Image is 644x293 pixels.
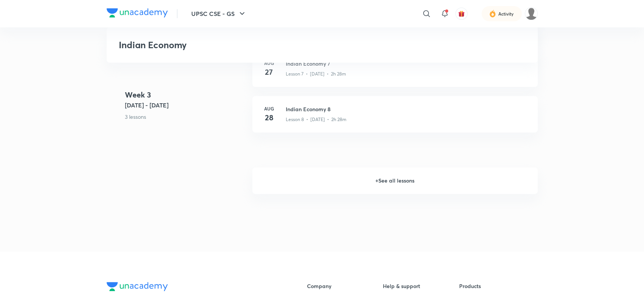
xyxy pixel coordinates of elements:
h3: Indian Economy 8 [286,105,529,113]
h4: 27 [261,66,277,78]
img: Company Logo [107,282,168,291]
h6: Products [459,282,535,290]
h4: 28 [261,112,277,123]
h6: + See all lessons [252,167,538,194]
img: Company Logo [107,8,168,17]
p: 3 lessons [125,113,246,121]
button: UPSC CSE - GS [187,6,251,21]
h6: Aug [261,60,277,66]
h4: Week 3 [125,89,246,101]
h6: Help & support [383,282,459,290]
a: Company Logo [107,8,168,19]
p: Lesson 7 • [DATE] • 2h 28m [286,71,346,77]
img: Somdev [525,7,538,20]
a: Company Logo [107,282,283,293]
img: activity [489,9,496,18]
a: Aug28Indian Economy 8Lesson 8 • [DATE] • 2h 28m [252,96,538,142]
h5: [DATE] - [DATE] [125,101,246,110]
h6: Company [307,282,383,290]
h6: Aug [261,105,277,112]
h3: Indian Economy [119,39,416,50]
img: avatar [458,10,465,17]
button: avatar [455,8,468,20]
p: Lesson 8 • [DATE] • 2h 28m [286,116,346,123]
a: Aug27Indian Economy 7Lesson 7 • [DATE] • 2h 28m [252,50,538,96]
h3: Indian Economy 7 [286,60,529,68]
